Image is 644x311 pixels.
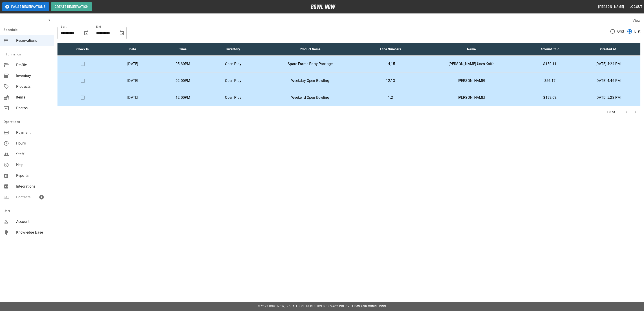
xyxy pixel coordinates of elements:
p: 1-3 of 3 [607,110,618,114]
span: Staff [16,151,50,157]
span: Reports [16,173,50,178]
span: Items [16,95,50,100]
p: [PERSON_NAME] [422,95,520,100]
th: Name [419,43,524,56]
th: Check In [57,43,108,56]
button: Logout [628,3,644,11]
th: Created At [576,43,640,56]
p: $56.17 [528,78,572,83]
span: © 2022 BowlNow, Inc. All Rights Reserved. [258,305,326,308]
button: Pause Reservations [2,2,49,11]
p: 12,13 [366,78,415,83]
p: Open Play [212,78,254,83]
p: $132.02 [528,95,572,100]
button: Create Reservation [51,2,92,11]
p: Spare Frame Party Package [262,61,358,67]
label: View [633,18,640,23]
p: 14,15 [366,61,415,67]
span: Products [16,84,50,89]
span: Profile [16,62,50,68]
span: Grid [617,29,624,34]
button: [PERSON_NAME] [596,3,626,11]
p: [DATE] 4:46 PM [579,78,637,83]
th: Amount Paid [524,43,576,56]
span: List [634,29,640,34]
p: [DATE] 4:24 PM [579,61,637,67]
p: 05:30PM [161,61,204,67]
p: [PERSON_NAME] Uses Knife [422,61,520,67]
button: Choose date, selected date is Sep 9, 2025 [82,28,91,37]
p: Open Play [212,95,254,100]
p: Open Play [212,61,254,67]
p: [PERSON_NAME] [422,78,520,83]
p: [DATE] [111,78,154,83]
span: Photos [16,105,50,111]
span: Integrations [16,184,50,189]
p: 12:00PM [161,95,204,100]
a: Terms and Conditions [350,305,386,308]
a: Privacy Policy [326,305,349,308]
span: Help [16,162,50,168]
span: Hours [16,141,50,146]
p: [DATE] [111,61,154,67]
p: 02:00PM [161,78,204,83]
th: Product Name [258,43,362,56]
img: logo [311,4,335,9]
p: 1,2 [366,95,415,100]
span: Knowledge Base [16,230,50,235]
th: Lane Numbers [362,43,419,56]
p: [DATE] [111,95,154,100]
span: Account [16,219,50,224]
span: Reservations [16,38,50,43]
span: Payment [16,130,50,135]
button: Choose date, selected date is Oct 9, 2025 [117,28,126,37]
p: $159.11 [528,61,572,67]
p: Weekend Open Bowling [262,95,358,100]
p: [DATE] 5:22 PM [579,95,637,100]
th: Date [108,43,158,56]
span: Inventory [16,73,50,79]
p: Weekday Open Bowling [262,78,358,83]
th: Inventory [208,43,258,56]
th: Time [158,43,208,56]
